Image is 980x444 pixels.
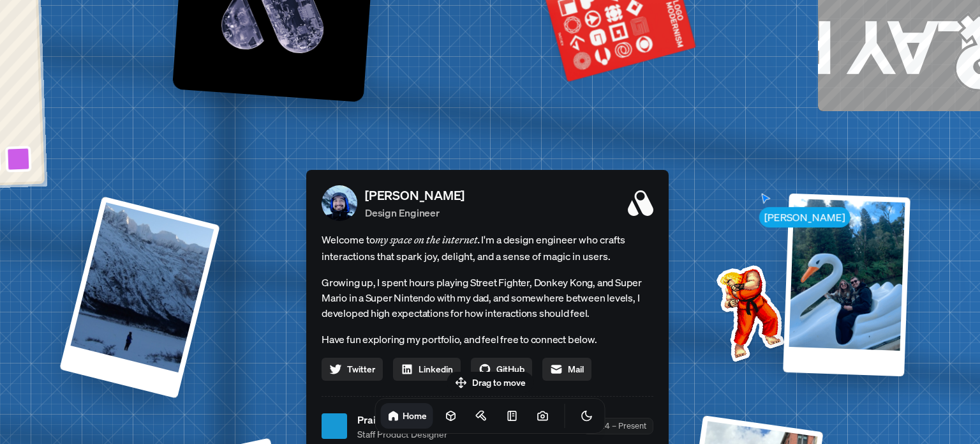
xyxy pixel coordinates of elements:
[365,186,464,205] p: [PERSON_NAME]
[496,362,524,376] span: GitHub
[471,358,532,381] a: GitHub
[542,358,591,381] a: Mail
[322,358,383,381] a: Twitter
[347,362,375,376] span: Twitter
[322,275,653,321] p: Growing up, I spent hours playing Street Fighter, Donkey Kong, and Super Mario in a Super Nintend...
[381,403,433,429] a: Home
[403,410,427,422] h1: Home
[574,403,600,429] button: Toggle Theme
[568,362,584,376] span: Mail
[322,331,653,348] p: Have fun exploring my portfolio, and feel free to connect below.
[583,418,653,434] div: 2024 – Present
[375,233,481,246] em: my space on the internet.
[419,362,453,376] span: Linkedin
[393,358,461,381] a: Linkedin
[357,427,447,441] span: Staff Product Designer
[683,246,812,375] img: Profile example
[357,412,447,427] span: Praia Health
[322,185,357,221] img: Profile Picture
[322,231,653,264] span: Welcome to I'm a design engineer who crafts interactions that spark joy, delight, and a sense of ...
[365,205,464,220] p: Design Engineer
